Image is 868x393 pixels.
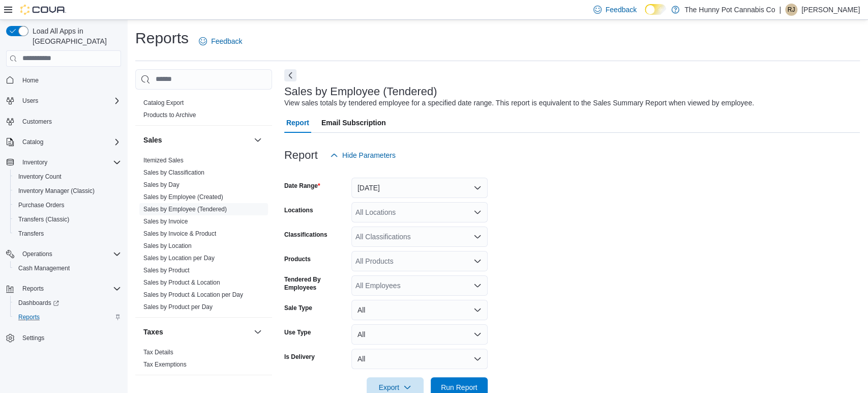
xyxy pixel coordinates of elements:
div: View sales totals by tendered employee for a specified date range. This report is equivalent to t... [284,98,754,108]
span: Home [22,76,39,85]
a: Sales by Classification [143,169,204,176]
button: Customers [2,114,125,129]
span: Sales by Employee (Created) [143,193,223,201]
h3: Sales by Employee (Tendered) [284,86,437,98]
a: Products to Archive [143,111,196,119]
button: Catalog [2,135,125,149]
button: Reports [2,282,125,296]
span: Reports [18,313,40,321]
button: Next [284,69,296,81]
button: Catalog [18,136,47,148]
span: Sales by Invoice & Product [143,230,216,238]
button: Inventory [2,155,125,170]
div: Richelle Jarrett [785,4,797,16]
img: Cova [20,5,66,15]
p: [PERSON_NAME] [801,4,860,16]
div: Taxes [135,346,272,375]
button: Users [2,94,125,108]
span: Sales by Invoice [143,217,188,226]
a: Settings [18,332,48,344]
button: All [351,349,488,369]
a: Customers [18,116,56,128]
a: Inventory Count [14,171,66,183]
h3: Report [284,149,318,161]
span: Catalog Export [143,99,184,107]
a: Sales by Invoice & Product [143,230,216,237]
button: Open list of options [473,282,482,290]
span: Operations [22,250,52,258]
button: All [351,300,488,320]
span: Itemized Sales [143,156,184,164]
button: All [351,324,488,345]
span: Inventory Manager (Classic) [14,185,121,197]
button: Operations [18,248,56,260]
span: Cash Management [18,264,70,272]
a: Sales by Product per Day [143,303,213,311]
button: Open list of options [473,208,482,216]
label: Is Delivery [284,353,315,361]
button: Inventory [18,156,51,169]
label: Use Type [284,328,311,336]
button: Open list of options [473,257,482,265]
span: Sales by Classification [143,169,204,177]
span: Inventory Manager (Classic) [18,187,95,195]
span: Inventory Count [18,173,62,181]
p: | [779,4,781,16]
a: Dashboards [14,297,63,309]
span: Dashboards [14,297,121,309]
span: Sales by Location [143,242,192,250]
button: Inventory Manager (Classic) [10,184,125,198]
a: Dashboards [10,296,125,310]
a: Sales by Location [143,242,192,249]
span: Sales by Day [143,181,179,189]
div: Products [135,97,272,125]
span: Tax Exemptions [143,360,187,369]
span: Reports [14,311,121,323]
button: [DATE] [351,178,488,198]
button: Operations [2,247,125,261]
span: Feedback [606,5,637,15]
span: Transfers (Classic) [18,215,69,223]
button: Cash Management [10,261,125,275]
h1: Reports [135,28,189,48]
span: Hide Parameters [342,150,396,160]
span: Transfers [14,228,121,240]
span: Sales by Product [143,266,190,274]
span: Sales by Location per Day [143,254,215,262]
button: Settings [2,330,125,345]
span: Inventory [22,158,47,166]
a: Reports [14,311,44,323]
a: Transfers [14,228,48,240]
span: Reports [18,283,121,295]
span: Report [286,113,309,133]
button: Purchase Orders [10,198,125,212]
label: Classifications [284,231,327,239]
span: Customers [18,115,121,128]
button: Home [2,73,125,88]
span: Inventory [18,156,121,169]
span: Users [22,97,38,105]
span: Tax Details [143,348,173,356]
a: Sales by Employee (Tendered) [143,206,227,213]
a: Purchase Orders [14,199,69,211]
span: Catalog [22,138,43,146]
span: Inventory Count [14,171,121,183]
span: Operations [18,248,121,260]
span: Users [18,95,121,107]
span: Purchase Orders [18,201,65,209]
div: Sales [135,154,272,317]
button: Reports [18,283,48,295]
button: Sales [252,134,264,146]
button: Users [18,95,42,107]
a: Itemized Sales [143,157,184,164]
a: Transfers (Classic) [14,213,73,226]
span: Dark Mode [645,15,645,15]
label: Date Range [284,182,320,190]
button: Taxes [143,327,250,337]
span: Dashboards [18,299,59,307]
label: Products [284,255,311,263]
span: Cash Management [14,262,121,274]
span: Sales by Product & Location per Day [143,291,243,299]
